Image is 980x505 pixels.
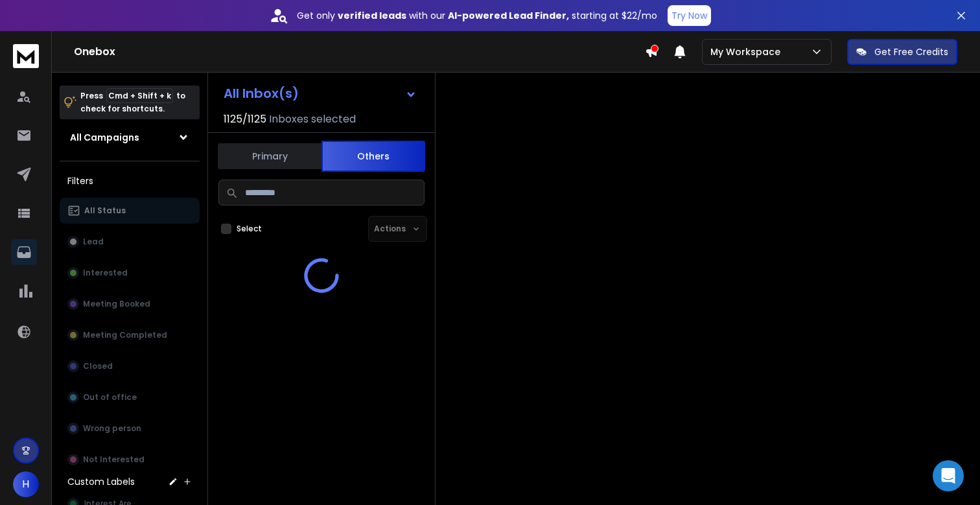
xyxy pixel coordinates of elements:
[80,89,185,115] p: Press to check for shortcuts.
[67,475,135,488] h3: Custom Labels
[74,44,645,60] h1: Onebox
[269,112,356,127] h3: Inboxes selected
[237,224,262,234] label: Select
[213,80,427,106] button: All Inbox(s)
[13,471,39,497] button: H
[710,45,786,58] p: My Workspace
[668,5,711,26] button: Try Now
[224,112,266,127] span: 1125 / 1125
[13,44,39,68] img: logo
[338,9,406,22] strong: verified leads
[321,141,425,172] button: Others
[874,45,948,58] p: Get Free Credits
[671,9,707,22] p: Try Now
[847,39,957,65] button: Get Free Credits
[106,88,173,103] span: Cmd + Shift + k
[297,9,657,22] p: Get only with our starting at $22/mo
[60,172,200,190] h3: Filters
[933,460,964,491] div: Open Intercom Messenger
[224,87,299,100] h1: All Inbox(s)
[70,131,139,144] h1: All Campaigns
[448,9,569,22] strong: AI-powered Lead Finder,
[218,142,321,170] button: Primary
[60,124,200,150] button: All Campaigns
